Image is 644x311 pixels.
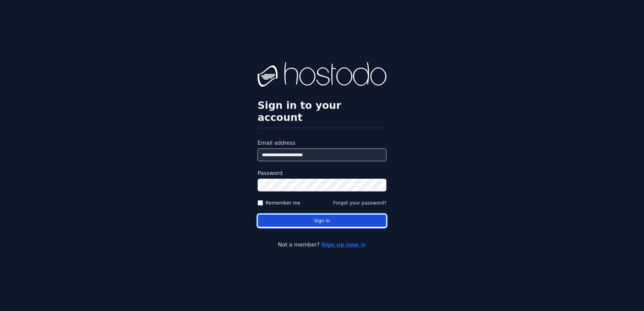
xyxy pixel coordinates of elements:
button: Sign in [258,214,386,227]
label: Remember me [266,199,301,206]
h2: Sign in to your account [258,99,386,124]
p: Not a member? [32,241,612,249]
button: Forgot your password? [333,199,386,206]
a: Sign up now ≫ [321,241,366,248]
label: Password [258,169,386,177]
img: Hostodo [258,62,386,89]
label: Email address [258,139,386,147]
